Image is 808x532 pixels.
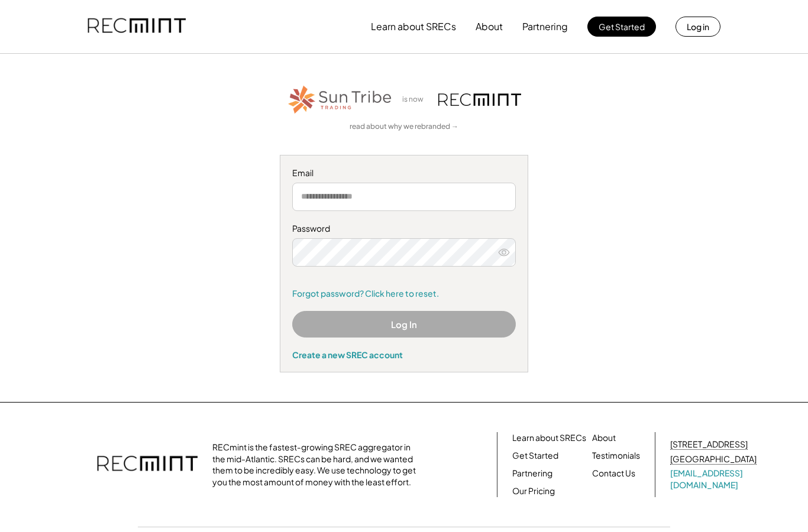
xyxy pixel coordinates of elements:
[592,432,616,444] a: About
[371,15,456,38] button: Learn about SRECs
[476,15,503,38] button: About
[292,223,516,235] div: Password
[587,17,656,37] button: Get Started
[399,95,432,105] div: is now
[292,167,516,179] div: Email
[350,122,458,132] a: read about why we rebranded →
[512,432,586,444] a: Learn about SRECs
[88,7,186,47] img: recmint-logotype%403x.png
[512,485,555,497] a: Our Pricing
[676,17,720,37] button: Log in
[287,83,393,116] img: STT_Horizontal_Logo%2B-%2BColor.png
[292,311,516,338] button: Log In
[670,468,759,491] a: [EMAIL_ADDRESS][DOMAIN_NAME]
[512,450,558,462] a: Get Started
[292,288,516,300] a: Forgot password? Click here to reset.
[522,15,568,38] button: Partnering
[438,93,521,106] img: recmint-logotype%403x.png
[592,450,640,462] a: Testimonials
[512,468,552,479] a: Partnering
[592,468,635,479] a: Contact Us
[292,349,516,360] div: Create a new SREC account
[97,444,198,485] img: recmint-logotype%403x.png
[212,442,422,488] div: RECmint is the fastest-growing SREC aggregator in the mid-Atlantic. SRECs can be hard, and we wan...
